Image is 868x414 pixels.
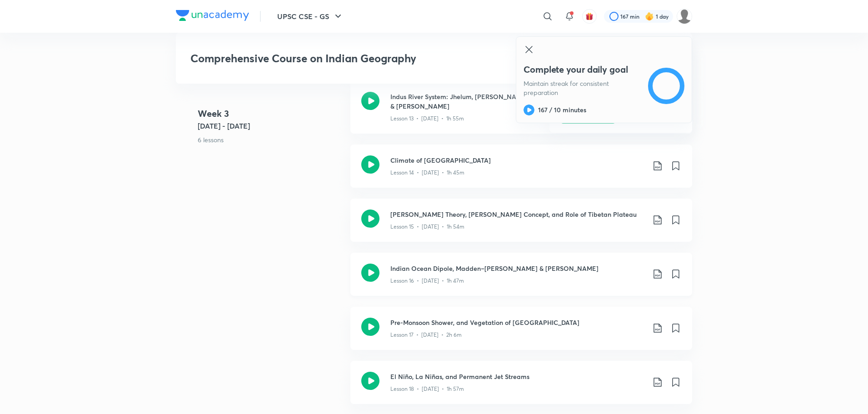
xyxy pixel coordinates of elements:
a: Indus River System: Jhelum, [PERSON_NAME], [PERSON_NAME], [PERSON_NAME] & [PERSON_NAME]Lesson 13 ... [350,81,692,145]
img: streak [645,12,654,21]
h4: Week 3 [198,107,343,120]
p: Lesson 16 • [DATE] • 1h 47m [390,277,464,285]
a: Pre-Monsoon Shower, and Vegetation of [GEOGRAPHIC_DATA]Lesson 17 • [DATE] • 2h 6m [350,307,692,361]
h3: Climate of [GEOGRAPHIC_DATA] [390,155,645,165]
p: 6 lessons [198,135,343,145]
img: Company Logo [176,10,249,21]
a: Company Logo [176,10,249,23]
p: Lesson 18 • [DATE] • 1h 57m [390,385,464,393]
img: Mayank [677,9,692,24]
p: Lesson 13 • [DATE] • 1h 55m [390,115,464,123]
h3: [PERSON_NAME] Theory, [PERSON_NAME] Concept, and Role of Tibetan Plateau [390,209,645,219]
button: avatar [582,9,597,24]
a: [PERSON_NAME] Theory, [PERSON_NAME] Concept, and Role of Tibetan PlateauLesson 15 • [DATE] • 1h 54m [350,199,692,253]
p: Lesson 15 • [DATE] • 1h 54m [390,223,464,231]
h5: [DATE] - [DATE] [198,120,343,131]
h3: Pre-Monsoon Shower, and Vegetation of [GEOGRAPHIC_DATA] [390,318,645,327]
p: Lesson 14 • [DATE] • 1h 45m [390,169,464,177]
h3: El Niño, La Niñas, and Permanent Jet Streams [390,372,645,381]
h3: Indus River System: Jhelum, [PERSON_NAME], [PERSON_NAME], [PERSON_NAME] & [PERSON_NAME] [390,92,645,111]
h3: Comprehensive Course on Indian Geography [190,52,546,65]
p: Lesson 17 • [DATE] • 2h 6m [390,331,462,339]
h6: 167 / 10 minutes [538,105,586,115]
a: Indian Ocean Dipole, Madden–[PERSON_NAME] & [PERSON_NAME]Lesson 16 • [DATE] • 1h 47m [350,253,692,307]
img: avatar [585,12,594,20]
p: Maintain streak for consistent preparation [524,79,642,97]
h3: Indian Ocean Dipole, Madden–[PERSON_NAME] & [PERSON_NAME] [390,264,645,273]
h4: Complete your daily goal [524,64,642,75]
button: UPSC CSE - GS [272,7,349,25]
a: Climate of [GEOGRAPHIC_DATA]Lesson 14 • [DATE] • 1h 45m [350,145,692,199]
